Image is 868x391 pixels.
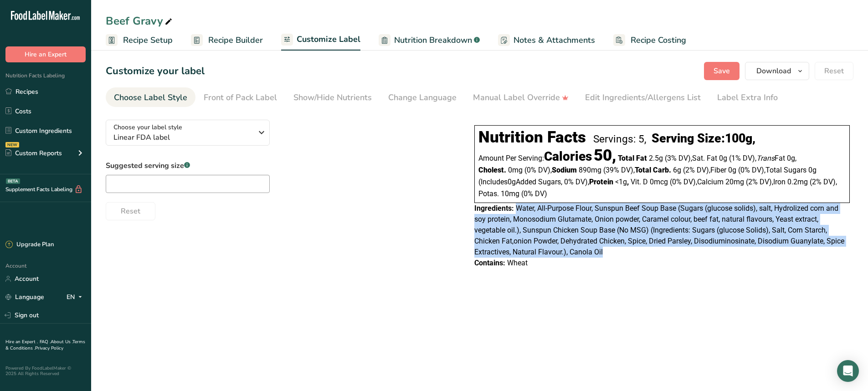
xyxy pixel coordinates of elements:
span: Sodium [552,166,577,174]
span: , [550,166,552,174]
span: Wheat [507,259,528,267]
span: Fat [756,154,785,162]
span: Save [714,66,730,76]
div: Powered By FoodLabelMaker © 2025 All Rights Reserved [5,366,86,376]
button: Hire an Expert [5,46,86,62]
div: Beef Gravy [106,13,174,29]
span: ‏0% DV) [564,178,589,186]
span: <1g [615,178,627,186]
span: Notes & Attachments [514,34,595,46]
div: EN [67,292,86,303]
span: ‏(2% DV) [746,178,773,186]
span: Water, All-Purpose Flour, Sunspun Beef Soup Base (Sugars (glucose solids), salt, Hydrolized corn ... [474,204,844,256]
button: Save [704,62,740,80]
div: NEW [5,142,19,147]
span: ‏(39% DV) [603,166,635,174]
span: Recipe Builder [208,34,263,46]
span: Contains: [474,259,505,267]
span: Sat. Fat [692,154,717,162]
span: , [561,178,562,186]
span: 2.5g [649,154,663,162]
a: Hire an Expert . [5,339,38,345]
div: Choose Label Style [114,91,187,104]
div: Upgrade Plan [5,240,54,249]
div: Manual Label Override [473,91,569,104]
span: ‏(2% DV) [683,166,710,174]
span: 6g [673,166,681,174]
button: Choose your label style Linear FDA label [106,120,270,146]
span: 0g [808,166,817,174]
i: Trans [756,154,775,162]
a: FAQ . [40,339,51,345]
span: 10mg [501,189,519,198]
span: Calories [544,149,592,164]
span: 100g [725,131,752,146]
a: Recipe Setup [106,30,173,51]
span: Iron [773,178,786,186]
span: , [709,166,710,174]
a: Recipe Costing [613,30,686,51]
span: Total Sugars [765,166,806,174]
div: Servings: 5, [593,133,646,145]
span: ‏(3% DV) [665,154,692,162]
div: Label Extra Info [717,91,778,104]
span: ‏(0% DV) [670,178,697,186]
span: 0mg [508,166,523,174]
span: ‏(1% DV) [729,154,756,162]
span: ‏(2% DV) [810,178,837,186]
span: , [795,154,796,162]
span: Total Carb. [635,166,671,174]
span: 50, [594,146,616,165]
span: , [772,178,773,186]
span: ‏(0% DV) [738,166,765,174]
div: Open Intercom Messenger [837,360,859,382]
button: Download [745,62,809,80]
span: Recipe Costing [631,34,686,46]
a: Nutrition Breakdown [379,30,480,51]
a: Recipe Builder [191,30,263,51]
span: , [691,154,692,162]
label: Suggested serving size [106,160,270,171]
span: Reset [824,66,844,76]
span: Customize Label [297,33,360,46]
div: Amount Per Serving: [478,151,616,163]
span: Reset [121,206,140,217]
span: Fiber [710,166,726,174]
span: Includes Added Sugars [478,178,562,186]
span: Linear FDA label [113,132,252,143]
span: Cholest. [478,166,506,174]
div: Show/Hide Nutrients [293,91,372,104]
span: , [755,154,756,162]
div: Front of Pack Label [204,91,277,104]
span: Calcium [697,178,724,186]
a: About Us . [51,339,72,345]
span: , [627,178,629,186]
span: Nutrition Breakdown [394,34,472,46]
span: 890mg [579,166,601,174]
a: Notes & Attachments [498,30,595,51]
span: 0g [787,154,795,162]
span: Choose your label style [113,122,182,132]
span: ‏(0% DV) [524,166,552,174]
div: BETA [6,178,20,184]
div: Change Language [388,91,457,104]
span: 0g [508,178,516,186]
span: 0mcg [650,178,668,186]
span: Protein [589,178,613,186]
button: Reset [106,202,155,220]
span: , [836,178,837,186]
span: 0g [719,154,727,162]
div: Nutrition Facts [478,128,586,147]
div: Serving Size: , [652,131,755,146]
span: , [764,166,765,174]
span: 0g [728,166,736,174]
a: Language [5,289,44,305]
span: Ingredients: [474,204,514,213]
span: , [633,166,635,174]
span: 20mg [725,178,744,186]
a: Privacy Policy [35,345,63,351]
span: Download [756,66,791,76]
span: , [588,178,589,186]
span: ( [478,178,481,186]
div: Custom Reports [5,148,62,158]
